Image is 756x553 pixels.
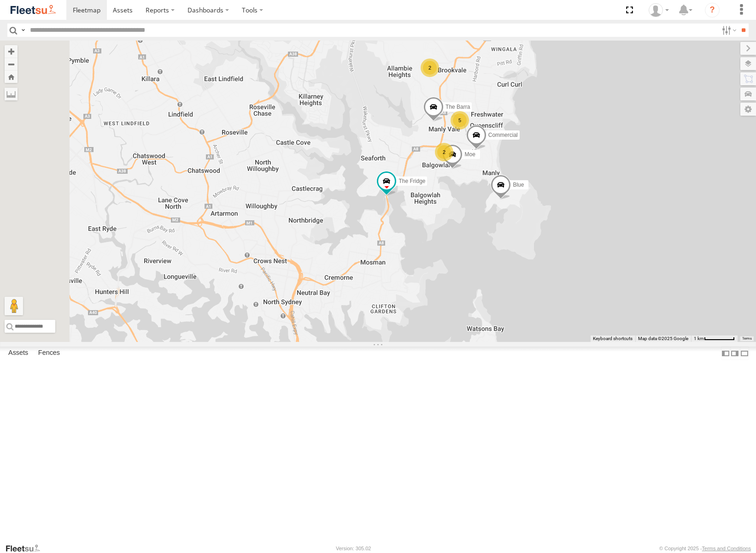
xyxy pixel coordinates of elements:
[645,3,672,17] div: myBins Admin
[464,151,475,158] span: Moe
[740,347,749,360] label: Hide Summary Table
[705,3,720,18] i: ?
[5,71,18,83] button: Zoom Home
[5,297,23,315] button: Drag Pegman onto the map to open Street View
[702,546,751,551] a: Terms and Conditions
[740,103,756,116] label: Map Settings
[19,24,27,37] label: Search Query
[399,178,425,184] span: The Fridge
[435,143,453,161] div: 2
[4,347,33,360] label: Assets
[694,336,704,341] span: 1 km
[5,58,18,71] button: Zoom out
[659,546,751,551] div: © Copyright 2025 -
[421,59,439,77] div: 2
[718,24,738,37] label: Search Filter Options
[593,335,633,342] button: Keyboard shortcuts
[445,104,470,110] span: The Barra
[336,546,371,551] div: Version: 305.02
[721,347,730,360] label: Dock Summary Table to the Left
[691,335,738,342] button: Map Scale: 1 km per 63 pixels
[451,111,469,129] div: 5
[638,336,688,341] span: Map data ©2025 Google
[5,544,47,553] a: Visit our Website
[488,132,517,138] span: Commercial
[742,337,752,341] a: Terms
[5,45,18,58] button: Zoom in
[9,4,57,16] img: fleetsu-logo-horizontal.svg
[34,347,64,360] label: Fences
[730,347,739,360] label: Dock Summary Table to the Right
[5,88,18,100] label: Measure
[513,182,524,188] span: Blue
